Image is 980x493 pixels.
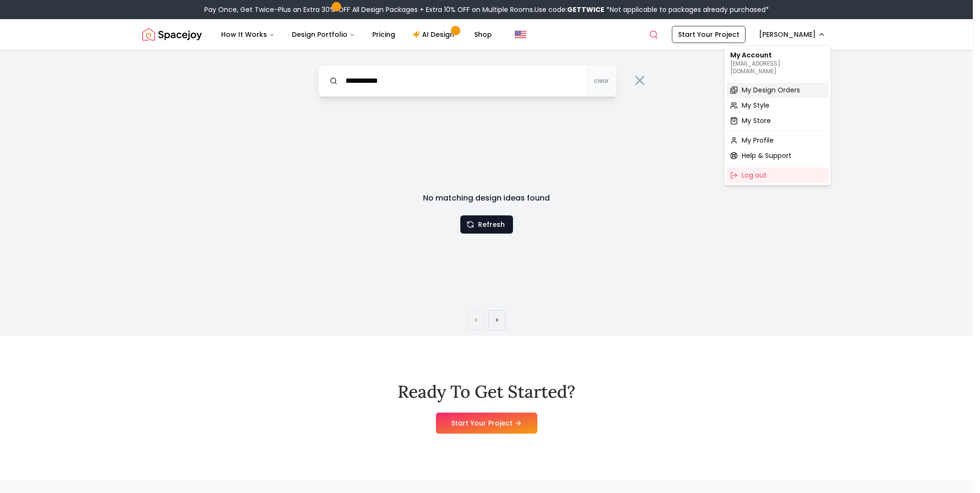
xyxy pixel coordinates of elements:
span: My Style [742,101,769,110]
a: My Store [726,113,829,128]
a: My Design Orders [726,82,829,98]
p: [EMAIL_ADDRESS][DOMAIN_NAME] [730,60,825,75]
span: Log out [742,170,767,180]
a: Help & Support [726,148,829,163]
a: My Style [726,98,829,113]
div: [PERSON_NAME] [724,45,831,185]
span: Help & Support [742,151,791,160]
div: My Account [726,47,829,78]
a: My Profile [726,133,829,148]
span: My Profile [742,135,774,145]
span: My Design Orders [742,85,800,95]
span: My Store [742,116,771,125]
